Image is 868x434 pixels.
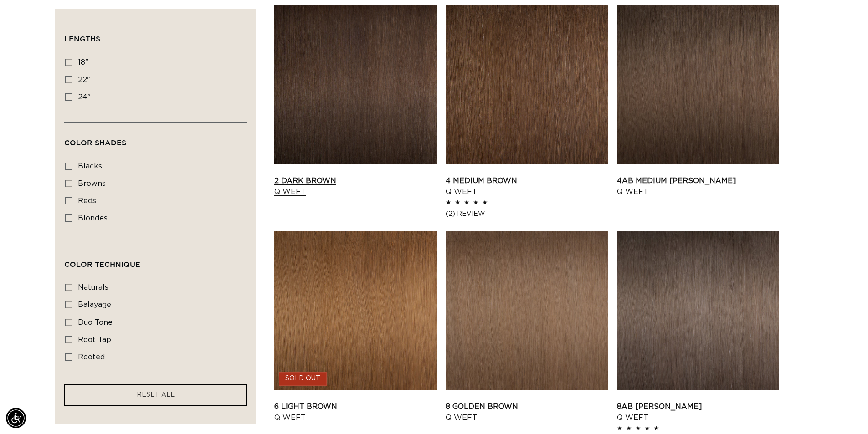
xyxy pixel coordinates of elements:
span: Color Shades [64,138,126,147]
summary: Color Shades (0 selected) [64,123,247,155]
a: 4AB Medium [PERSON_NAME] Q Weft [617,175,779,197]
span: blondes [78,214,108,222]
span: reds [78,197,96,204]
span: 18" [78,59,88,66]
a: 6 Light Brown Q Weft [274,401,437,423]
span: rooted [78,353,105,361]
summary: Lengths (0 selected) [64,19,247,51]
a: 4 Medium Brown Q Weft [446,175,608,197]
a: 8AB [PERSON_NAME] Q Weft [617,401,779,423]
span: balayage [78,301,111,308]
div: Accessibility Menu [6,408,26,428]
a: RESET ALL [137,389,175,401]
span: 24" [78,93,91,101]
summary: Color Technique (0 selected) [64,244,247,277]
span: browns [78,180,106,187]
a: 2 Dark Brown Q Weft [274,175,437,197]
span: blacks [78,163,102,170]
span: root tap [78,336,111,343]
span: Color Technique [64,260,140,268]
span: RESET ALL [137,392,175,398]
span: Lengths [64,35,100,43]
span: duo tone [78,318,113,326]
a: 8 Golden Brown Q Weft [446,401,608,423]
span: naturals [78,284,108,291]
span: 22" [78,76,90,83]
